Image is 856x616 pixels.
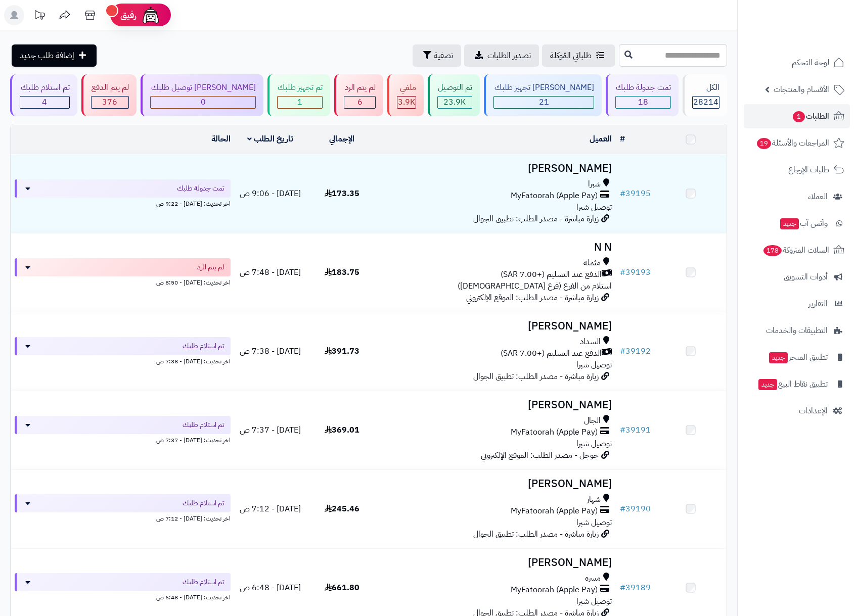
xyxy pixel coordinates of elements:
[511,190,598,202] span: MyFatoorah (Apple Pay)
[15,276,231,287] div: اخر تحديث: [DATE] - 8:50 ص
[278,97,323,108] div: 1
[583,257,601,269] span: مثملة
[539,96,549,108] span: 21
[590,133,612,145] a: العميل
[744,184,850,209] a: العملاء
[357,96,363,108] span: 6
[768,350,828,364] span: تطبيق المتجر
[501,269,602,280] span: الدفع عند التسليم (+7.00 SAR)
[443,96,466,108] span: 23.9K
[183,577,224,587] span: تم استلام طلبك
[620,503,651,515] a: #39190
[12,44,97,67] a: إضافة طلب جديد
[620,345,625,357] span: #
[576,201,612,213] span: توصيل شبرا
[615,82,671,93] div: تمت جدولة طلبك
[20,82,70,93] div: تم استلام طلبك
[91,82,129,93] div: لم يتم الدفع
[620,582,625,594] span: #
[757,138,771,149] span: 19
[638,96,648,108] span: 18
[744,104,850,128] a: الطلبات1
[325,187,359,200] span: 173.35
[744,318,850,343] a: التطبيقات والخدمات
[473,370,599,383] span: زيارة مباشرة - مصدر الطلب: تطبيق الجوال
[344,97,375,108] div: 6
[211,133,231,145] a: الحالة
[102,96,117,108] span: 376
[482,74,604,116] a: [PERSON_NAME] تجهيز طلبك 21
[332,74,385,116] a: لم يتم الرد 6
[799,404,828,418] span: الإعدادات
[744,372,850,396] a: تطبيق نقاط البيعجديد
[240,424,301,436] span: [DATE] - 7:37 ص
[466,292,599,304] span: زيارة مباشرة - مصدر الطلب: الموقع الإلكتروني
[42,96,47,108] span: 4
[201,96,206,108] span: 0
[744,345,850,369] a: تطبيق المتجرجديد
[580,336,601,348] span: السداد
[787,25,846,46] img: logo-2.png
[774,82,829,97] span: الأقسام والمنتجات
[15,434,231,445] div: اخر تحديث: [DATE] - 7:37 ص
[325,503,359,515] span: 245.46
[382,163,612,174] h3: [PERSON_NAME]
[382,478,612,490] h3: [PERSON_NAME]
[150,82,256,93] div: [PERSON_NAME] توصيل طلبك
[808,189,828,204] span: العملاء
[397,97,416,108] div: 3868
[585,573,601,584] span: مسره
[247,133,293,145] a: تاريخ الطلب
[792,56,829,70] span: لوحة التحكم
[793,111,805,122] span: 1
[240,187,301,200] span: [DATE] - 9:06 ص
[141,5,161,25] img: ai-face.png
[464,44,539,67] a: تصدير الطلبات
[15,591,231,602] div: اخر تحديث: [DATE] - 6:48 ص
[542,44,615,67] a: طلباتي المُوكلة
[151,97,255,108] div: 0
[616,97,671,108] div: 18
[240,582,301,594] span: [DATE] - 6:48 ص
[808,297,828,311] span: التقارير
[277,82,323,93] div: تم تجهيز طلبك
[757,377,828,391] span: تطبيق نقاط البيع
[458,280,612,292] span: استلام من الفرع (فرع [DEMOGRAPHIC_DATA])
[177,183,224,194] span: تمت جدولة طلبك
[197,262,224,272] span: لم يتم الرد
[744,292,850,316] a: التقارير
[79,74,139,116] a: لم يتم الدفع 376
[604,74,681,116] a: تمت جدولة طلبك 18
[744,131,850,155] a: المراجعات والأسئلة19
[744,238,850,262] a: السلات المتروكة178
[620,187,625,200] span: #
[325,582,359,594] span: 661.80
[576,595,612,607] span: توصيل شبرا
[494,97,594,108] div: 21
[325,345,359,357] span: 391.73
[426,74,482,116] a: تم التوصيل 23.9K
[620,266,625,278] span: #
[758,379,777,390] span: جديد
[501,348,602,359] span: الدفع عند التسليم (+7.00 SAR)
[511,505,598,517] span: MyFatoorah (Apple Pay)
[681,74,729,116] a: الكل28214
[382,399,612,411] h3: [PERSON_NAME]
[744,51,850,75] a: لوحة التحكم
[576,516,612,529] span: توصيل شبرا
[763,245,782,256] span: 178
[762,243,829,257] span: السلات المتروكة
[587,494,601,505] span: شهار
[620,503,625,515] span: #
[265,74,333,116] a: تم تجهيز طلبك 1
[15,512,231,523] div: اخر تحديث: [DATE] - 7:12 ص
[620,424,651,436] a: #39191
[139,74,265,116] a: [PERSON_NAME] توصيل طلبك 0
[693,96,718,108] span: 28214
[756,136,829,150] span: المراجعات والأسئلة
[620,345,651,357] a: #39192
[92,97,129,108] div: 376
[766,323,828,338] span: التطبيقات والخدمات
[344,82,376,93] div: لم يتم الرد
[183,420,224,430] span: تم استلام طلبك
